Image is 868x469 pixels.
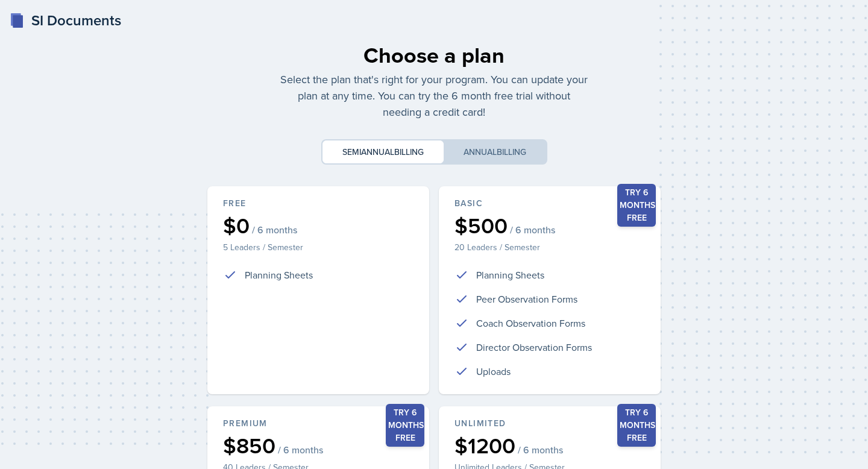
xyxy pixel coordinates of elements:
[454,215,645,236] div: $500
[518,444,563,456] span: / 6 months
[476,268,544,282] p: Planning Sheets
[454,197,645,210] div: Basic
[394,146,424,158] span: billing
[510,224,555,236] span: / 6 months
[223,197,414,210] div: Free
[476,292,577,306] p: Peer Observation Forms
[476,340,592,354] p: Director Observation Forms
[617,404,656,447] div: Try 6 months free
[280,39,588,71] div: Choose a plan
[454,241,645,253] p: 20 Leaders / Semester
[280,71,588,120] p: Select the plan that's right for your program. You can update your plan at any time. You can try ...
[454,435,645,456] div: $1200
[476,316,585,330] p: Coach Observation Forms
[322,140,444,163] button: Semiannualbilling
[10,10,121,31] a: SI Documents
[252,224,297,236] span: / 6 months
[223,435,414,456] div: $850
[245,268,313,282] p: Planning Sheets
[223,241,414,253] p: 5 Leaders / Semester
[454,417,645,430] div: Unlimited
[386,404,424,447] div: Try 6 months free
[617,184,656,227] div: Try 6 months free
[476,364,511,379] p: Uploads
[223,215,414,236] div: $0
[278,444,323,456] span: / 6 months
[497,146,526,158] span: billing
[223,417,414,430] div: Premium
[444,140,546,163] button: Annualbilling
